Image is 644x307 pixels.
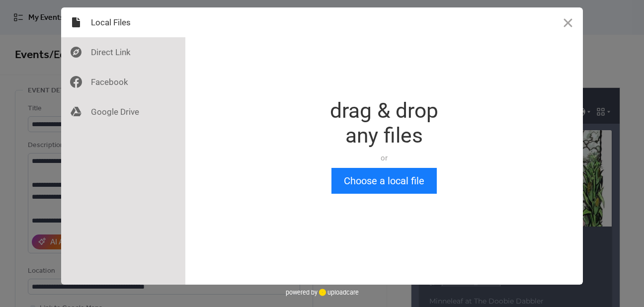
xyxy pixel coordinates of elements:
[331,168,437,194] button: Choose a local file
[286,285,359,300] div: powered by
[330,98,438,148] div: drag & drop any files
[553,7,583,37] button: Close
[61,37,185,67] div: Direct Link
[330,153,438,163] div: or
[318,289,359,296] a: uploadcare
[61,67,185,97] div: Facebook
[61,97,185,127] div: Google Drive
[61,7,185,37] div: Local Files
